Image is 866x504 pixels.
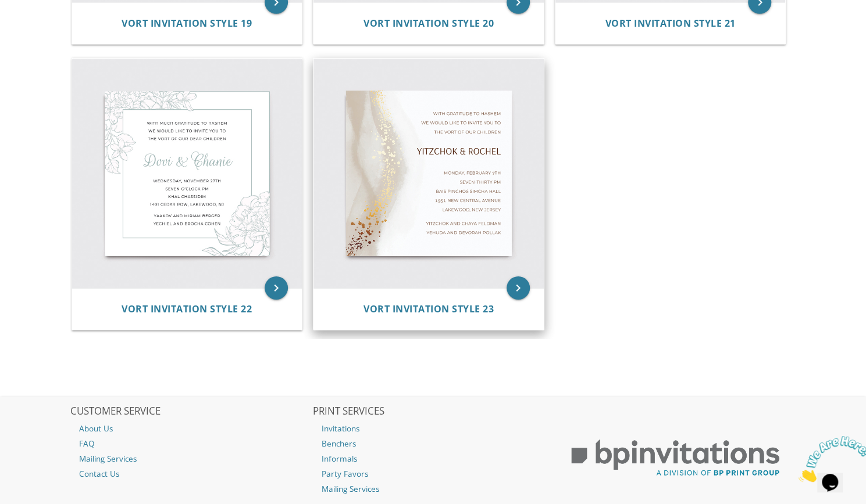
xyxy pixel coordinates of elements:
span: Vort Invitation Style 21 [605,17,736,30]
img: Vort Invitation Style 22 [72,59,302,289]
a: About Us [70,421,311,436]
span: Vort Invitation Style 23 [363,303,494,315]
h2: PRINT SERVICES [313,406,554,417]
a: Vort Invitation Style 19 [122,18,252,29]
span: Vort Invitation Style 19 [122,17,252,30]
iframe: chat widget [794,431,866,487]
img: Chat attention grabber [5,5,77,51]
a: Vort Invitation Style 23 [363,304,494,315]
a: Invitations [313,421,554,436]
h2: CUSTOMER SERVICE [70,406,311,417]
a: keyboard_arrow_right [265,276,288,300]
a: Contact Us [70,466,311,481]
a: Vort Invitation Style 22 [122,304,252,315]
a: Benchers [313,436,554,451]
a: Informals [313,451,554,466]
img: Vort Invitation Style 23 [313,59,544,289]
a: Vort Invitation Style 21 [605,18,736,29]
img: BP Print Group [555,429,796,487]
a: keyboard_arrow_right [507,276,530,300]
span: Vort Invitation Style 22 [122,303,252,315]
a: FAQ [70,436,311,451]
a: Mailing Services [313,481,554,496]
span: Vort Invitation Style 20 [363,17,494,30]
a: Vort Invitation Style 20 [363,18,494,29]
a: Party Favors [313,466,554,481]
a: Mailing Services [70,451,311,466]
